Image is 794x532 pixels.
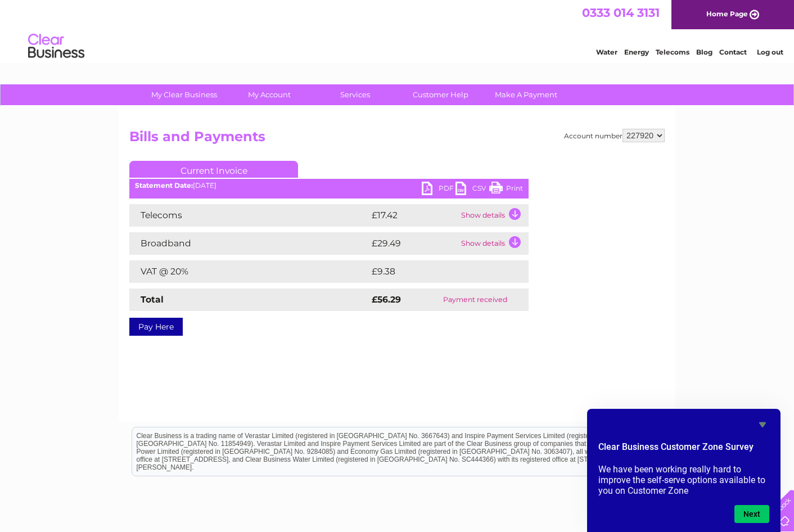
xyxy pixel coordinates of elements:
[757,48,783,56] a: Log out
[582,6,660,20] a: 0333 014 3131
[28,29,85,64] img: logo.png
[141,294,164,305] strong: Total
[369,204,458,227] td: £17.42
[624,48,649,56] a: Energy
[489,182,523,198] a: Print
[129,182,529,190] div: [DATE]
[223,84,316,105] a: My Account
[719,48,747,56] a: Contact
[129,204,369,227] td: Telecoms
[598,418,769,523] div: Clear Business Customer Zone Survey
[129,260,369,283] td: VAT @ 20%
[564,129,665,142] div: Account number
[309,84,401,105] a: Services
[480,84,572,105] a: Make A Payment
[756,418,769,431] button: Hide survey
[129,232,369,255] td: Broadband
[455,182,489,198] a: CSV
[129,161,298,178] a: Current Invoice
[394,84,487,105] a: Customer Help
[132,6,664,55] div: Clear Business is a trading name of Verastar Limited (registered in [GEOGRAPHIC_DATA] No. 3667643...
[458,232,529,255] td: Show details
[369,260,503,283] td: £9.38
[458,204,529,227] td: Show details
[129,318,183,336] a: Pay Here
[372,294,401,305] strong: £56.29
[696,48,712,56] a: Blog
[135,181,193,190] b: Statement Date:
[369,232,458,255] td: £29.49
[734,505,769,523] button: Next question
[596,48,617,56] a: Water
[129,129,665,150] h2: Bills and Payments
[598,464,769,496] p: We have been working really hard to improve the self-serve options available to you on Customer Zone
[656,48,689,56] a: Telecoms
[598,440,769,459] h2: Clear Business Customer Zone Survey
[422,182,455,198] a: PDF
[422,288,529,311] td: Payment received
[138,84,231,105] a: My Clear Business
